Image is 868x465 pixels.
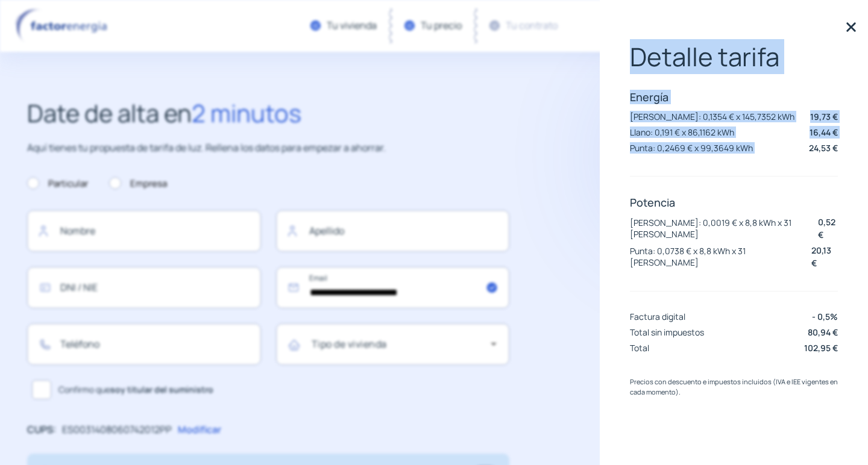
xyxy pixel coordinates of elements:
[630,311,685,322] p: Factura digital
[62,422,172,438] p: ES0031408060742012PP
[421,18,462,34] div: Tu precio
[27,176,88,191] label: Particular
[630,245,811,269] p: Punta: 0,0738 € x 8,8 kWh x 31 [PERSON_NAME]
[630,142,753,154] p: Punta: 0,2469 € x 99,3649 kWh
[810,110,838,123] p: 19,73 €
[630,342,649,354] p: Total
[630,111,794,122] p: [PERSON_NAME]: 0,1354 € x 145,7352 kWh
[810,126,838,139] p: 16,44 €
[192,96,301,130] span: 2 minutos
[630,90,838,104] p: Energía
[630,126,734,138] p: Llano: 0,191 € x 86,1162 kWh
[630,326,704,338] p: Total sin impuestos
[804,342,838,354] p: 102,95 €
[630,217,818,240] p: [PERSON_NAME]: 0,0019 € x 8,8 kWh x 31 [PERSON_NAME]
[12,8,115,43] img: logo factor
[812,310,838,323] p: - 0,5%
[630,195,838,210] p: Potencia
[630,42,838,71] p: Detalle tarifa
[109,176,167,191] label: Empresa
[808,326,838,339] p: 80,94 €
[811,244,838,269] p: 20,13 €
[27,422,56,438] p: CUPS:
[630,376,838,398] p: Precios con descuento e impuestos incluidos (IVA e IEE vigentes en cada momento).
[809,142,838,154] p: 24,53 €
[110,384,213,395] b: soy titular del suministro
[818,216,838,241] p: 0,52 €
[27,94,509,133] h2: Date de alta en
[178,422,221,438] p: Modificar
[506,18,558,34] div: Tu contrato
[327,18,377,34] div: Tu vivienda
[312,337,387,351] mat-label: Tipo de vivienda
[27,140,509,156] p: Aquí tienes tu propuesta de tarifa de luz. Rellena los datos para empezar a ahorrar.
[58,383,213,396] span: Confirmo que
